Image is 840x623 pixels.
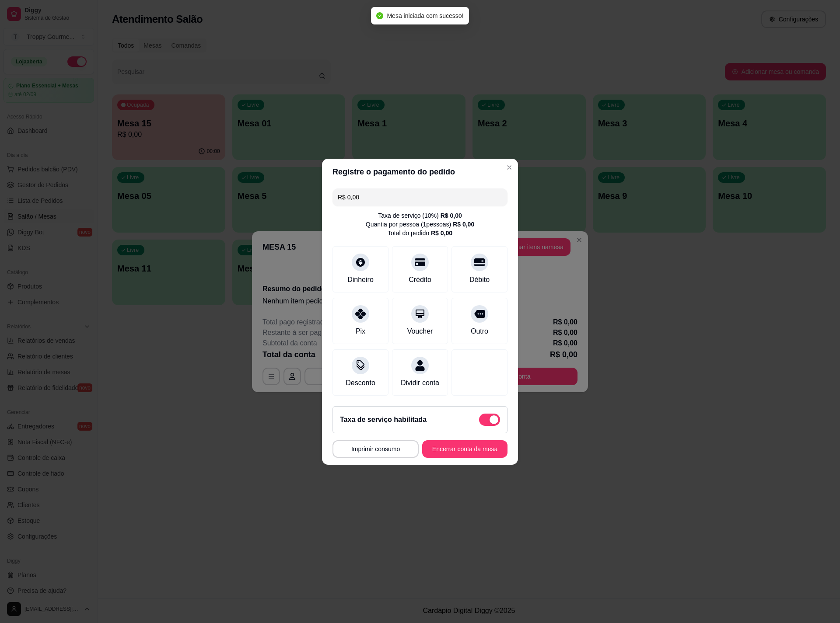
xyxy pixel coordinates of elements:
[356,326,365,337] div: Pix
[407,326,433,337] div: Voucher
[431,229,452,237] div: R$ 0,00
[366,220,474,229] div: Quantia por pessoa ( 1 pessoas)
[347,275,374,285] div: Dinheiro
[376,12,383,19] span: check-circle
[387,12,463,19] span: Mesa iniciada com sucesso!
[409,275,431,285] div: Crédito
[469,275,490,285] div: Débito
[471,326,488,337] div: Outro
[502,160,516,174] button: Close
[453,220,474,229] div: R$ 0,00
[338,188,502,206] input: Ex.: hambúrguer de cordeiro
[322,159,518,185] header: Registre o pagamento do pedido
[422,440,507,458] button: Encerrar conta da mesa
[401,378,439,388] div: Dividir conta
[340,414,427,425] h2: Taxa de serviço habilitada
[378,211,462,220] div: Taxa de serviço ( 10 %)
[346,378,375,388] div: Desconto
[388,229,452,237] div: Total do pedido
[332,440,419,458] button: Imprimir consumo
[441,211,462,220] div: R$ 0,00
